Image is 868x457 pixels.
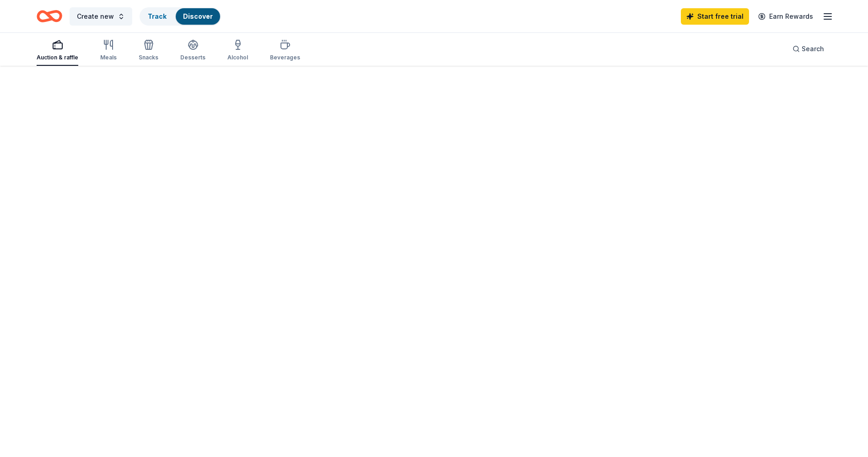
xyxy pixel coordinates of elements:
button: Meals [100,36,117,66]
button: Snacks [139,36,158,66]
a: Home [37,5,62,27]
div: Alcohol [227,54,248,61]
button: TrackDiscover [140,7,221,26]
button: Create new [70,7,132,26]
div: Snacks [139,54,158,61]
div: Meals [100,54,117,61]
button: Beverages [270,36,300,66]
button: Auction & raffle [37,36,78,66]
button: Alcohol [227,36,248,66]
span: Search [802,43,824,54]
div: Desserts [180,54,205,61]
a: Track [148,12,167,20]
a: Start free trial [681,8,749,25]
a: Discover [183,12,213,20]
div: Auction & raffle [37,54,78,61]
a: Earn Rewards [753,8,819,25]
button: Search [785,40,831,58]
button: Desserts [180,36,205,66]
span: Create new [77,11,114,22]
div: Beverages [270,54,300,61]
